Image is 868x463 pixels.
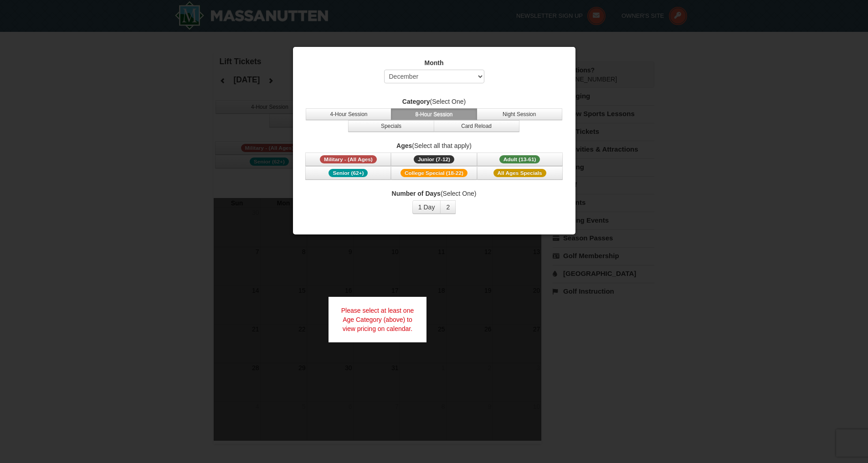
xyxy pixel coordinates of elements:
[414,155,454,163] span: Junior (7-12)
[412,200,441,214] button: 1 Day
[425,59,444,66] strong: Month
[305,166,391,180] button: Senior (62+)
[396,142,412,149] strong: Ages
[402,98,430,105] strong: Category
[499,155,540,163] span: Adult (13-61)
[304,141,564,150] label: (Select all that apply)
[306,108,391,120] button: 4-Hour Session
[304,189,564,198] label: (Select One)
[401,169,467,177] span: College Special (18-22)
[434,120,519,132] button: Card Reload
[477,166,563,180] button: All Ages Specials
[477,108,562,120] button: Night Session
[305,153,391,166] button: Military - (All Ages)
[329,169,368,177] span: Senior (62+)
[391,166,477,180] button: College Special (18-22)
[391,153,477,166] button: Junior (7-12)
[348,120,434,132] button: Specials
[477,153,563,166] button: Adult (13-61)
[304,97,564,106] label: (Select One)
[391,108,477,120] button: 8-Hour Session
[440,200,456,214] button: 2
[320,155,377,163] span: Military - (All Ages)
[392,190,441,197] strong: Number of Days
[329,297,427,342] div: Please select at least one Age Category (above) to view pricing on calendar.
[493,169,546,177] span: All Ages Specials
